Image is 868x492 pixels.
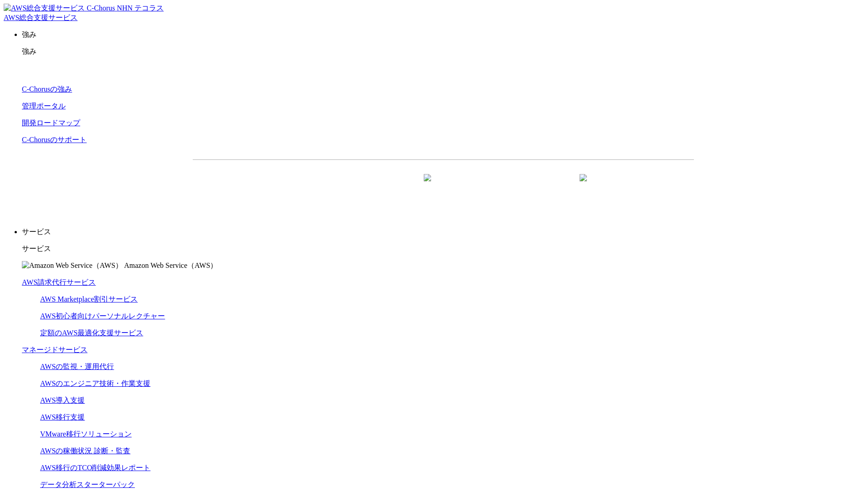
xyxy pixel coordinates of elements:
a: VMware移行ソリューション [40,430,132,438]
a: AWS移行のTCO削減効果レポート [40,464,150,471]
a: C-Chorusのサポート [22,136,87,143]
a: データ分析スターターパック [40,481,135,488]
a: AWS初心者向けパーソナルレクチャー [40,312,165,320]
a: 定額のAWS最適化支援サービス [40,329,143,337]
a: AWSの監視・運用代行 [40,363,114,370]
a: マネージドサービス [22,346,87,354]
a: AWS総合支援サービス C-Chorus NHN テコラスAWS総合支援サービス [4,4,164,21]
img: Amazon Web Service（AWS） [22,261,123,271]
img: 矢印 [580,174,587,198]
img: AWS総合支援サービス C-Chorus [4,4,115,13]
img: 矢印 [424,174,431,198]
p: 強み [22,30,864,40]
a: AWS請求代行サービス [22,278,96,286]
a: C-Chorusの強み [22,85,72,93]
a: AWS移行支援 [40,413,85,421]
span: Amazon Web Service（AWS） [124,261,217,269]
p: サービス [22,227,864,237]
a: AWSの稼働状況 診断・監査 [40,447,130,455]
a: 開発ロードマップ [22,119,80,127]
a: まずは相談する [448,174,595,197]
p: サービス [22,244,864,254]
a: 管理ポータル [22,102,66,110]
p: 強み [22,47,864,56]
a: AWS Marketplace割引サービス [40,295,138,303]
a: AWSのエンジニア技術・作業支援 [40,379,150,387]
a: AWS導入支援 [40,396,85,404]
a: 資料を請求する [292,174,439,197]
